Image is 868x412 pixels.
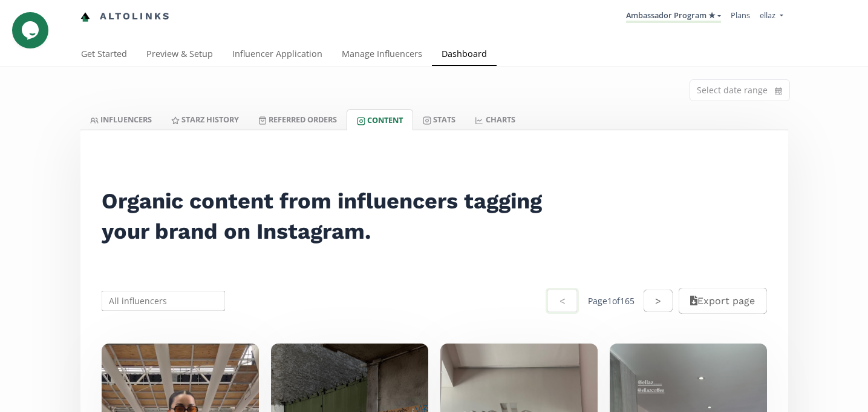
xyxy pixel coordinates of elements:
[249,109,347,130] a: Referred Orders
[80,12,90,22] img: favicon-32x32.png
[760,10,783,24] a: ellaz
[465,109,524,130] a: CHARTS
[223,43,332,67] a: Influencer Application
[760,10,775,21] span: ellaz
[731,10,750,21] a: Plans
[679,288,766,314] button: Export page
[80,109,162,130] a: INFLUENCERS
[332,43,432,67] a: Manage Influencers
[432,43,497,67] a: Dashboard
[12,12,51,48] iframe: chat widget
[626,10,721,23] a: Ambassador Program ★
[588,295,635,307] div: Page 1 of 165
[100,289,227,313] input: All influencers
[102,186,558,247] h2: Organic content from influencers tagging your brand on Instagram.
[413,109,465,130] a: Stats
[137,43,223,67] a: Preview & Setup
[80,7,171,27] a: Altolinks
[347,109,413,130] a: Content
[71,43,137,67] a: Get Started
[162,109,249,130] a: Starz HISTORY
[644,290,673,312] button: >
[546,288,578,314] button: <
[775,85,782,97] svg: calendar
